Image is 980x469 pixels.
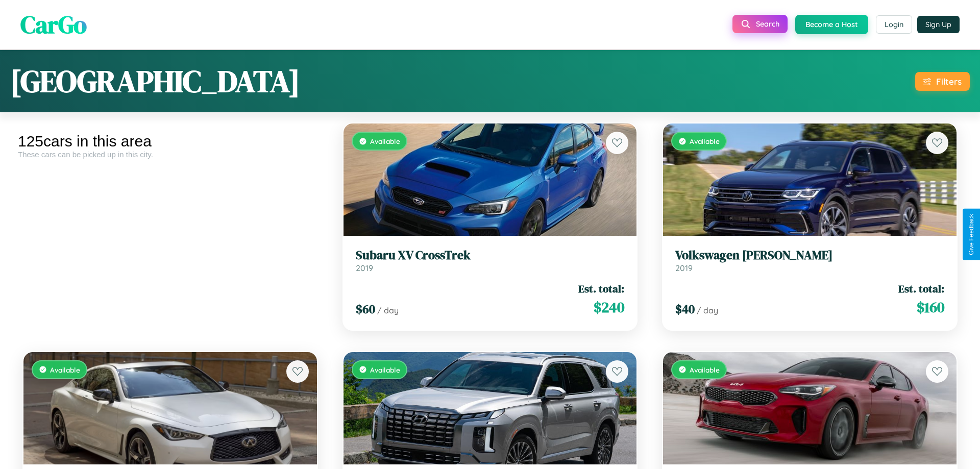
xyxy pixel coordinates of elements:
[697,305,718,315] span: / day
[18,133,323,150] div: 125 cars in this area
[578,281,624,296] span: Est. total:
[936,76,962,87] div: Filters
[690,137,720,145] span: Available
[756,19,779,29] span: Search
[18,150,323,159] div: These cars can be picked up in this city.
[377,305,399,315] span: / day
[356,248,625,263] h3: Subaru XV CrossTrek
[795,15,868,34] button: Become a Host
[356,301,375,317] span: $ 60
[370,365,400,374] span: Available
[20,8,87,41] span: CarGo
[968,214,975,255] div: Give Feedback
[915,72,970,91] button: Filters
[594,297,624,317] span: $ 240
[356,248,625,273] a: Subaru XV CrossTrek2019
[732,15,788,33] button: Search
[675,301,695,317] span: $ 40
[370,137,400,145] span: Available
[675,248,944,263] h3: Volkswagen [PERSON_NAME]
[10,60,300,102] h1: [GEOGRAPHIC_DATA]
[690,365,720,374] span: Available
[876,15,912,34] button: Login
[50,365,80,374] span: Available
[898,281,944,296] span: Est. total:
[675,248,944,273] a: Volkswagen [PERSON_NAME]2019
[356,263,373,273] span: 2019
[917,297,944,317] span: $ 160
[917,16,960,33] button: Sign Up
[675,263,693,273] span: 2019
